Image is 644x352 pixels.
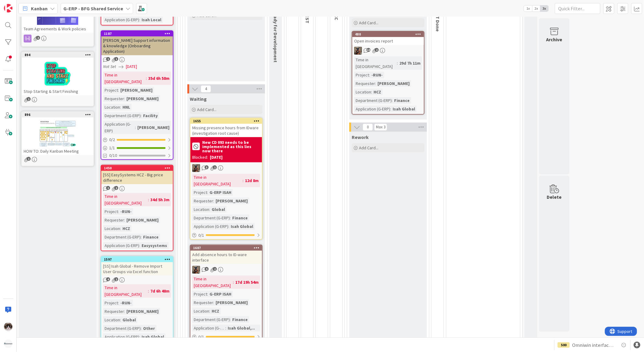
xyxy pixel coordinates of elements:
div: 1187 [104,32,173,36]
div: Application (G-ERP) [354,106,390,112]
div: 0/1 [190,232,262,239]
b: G-ERP - BFG Shared Service [63,5,123,12]
span: 0/10 [109,152,117,159]
span: Add Card... [197,13,216,18]
div: Isah Global,... [226,325,257,331]
span: 14 [367,48,371,52]
div: Department (G-ERP) [192,316,230,323]
span: Rework [352,134,369,140]
div: [PERSON_NAME] [214,299,249,306]
div: 1450 [101,165,173,171]
span: 0 [363,124,373,131]
img: VK [192,164,200,172]
div: Application (G-ERP) [103,121,135,134]
div: Location [103,316,120,323]
span: Omniwin interface HCN Test [572,341,615,349]
div: 0/2 [101,136,173,144]
div: 500 [558,342,570,348]
div: 1450 [104,166,173,170]
div: Department (G-ERP) [103,325,141,332]
div: 0/1 [190,333,262,341]
span: : [390,106,391,112]
span: 0 / 2 [109,137,115,143]
div: Project [192,291,207,297]
div: 1187[PERSON_NAME] Support information & knowledge (Onboarding Application) [101,31,173,55]
div: Global [121,316,137,323]
span: 2 [213,267,217,271]
div: 34d 5h 3m [149,196,171,203]
div: -RUN- [119,300,133,306]
div: 1597 [104,257,173,262]
div: Time in [GEOGRAPHIC_DATA] [103,72,146,85]
div: -RUN- [119,208,133,215]
span: 1 [213,165,217,169]
div: Application (G-ERP) [103,242,139,249]
span: : [139,333,140,340]
span: : [397,60,398,66]
span: Add Card... [359,20,378,25]
div: Finance [393,97,411,104]
div: Isah Local [140,16,163,23]
div: 1187 [101,31,173,36]
div: VK [352,47,424,55]
div: VK [190,266,262,274]
span: : [207,291,208,297]
div: [PERSON_NAME] [125,308,160,315]
div: Archive [546,36,562,43]
span: : [120,104,121,110]
div: [PERSON_NAME] [125,95,160,102]
div: Application (G-ERP) [103,333,139,340]
div: Location [192,308,209,314]
div: Finance [142,234,160,240]
div: 894Stop Starting & Start Finishing [22,52,93,95]
div: [PERSON_NAME] [119,87,154,93]
i: Not Set [103,64,116,69]
input: Quick Filter... [555,3,600,14]
div: Isah Global [140,333,166,340]
div: Application (G-ERP) [192,325,225,331]
img: VK [354,47,362,55]
span: 2 [375,48,379,52]
div: Facility [142,112,159,119]
span: : [124,308,125,315]
span: : [124,95,125,102]
span: 1 [106,186,110,190]
div: G-ERP ISAH [208,291,233,297]
div: Finance [231,215,249,221]
div: 896 [25,113,93,117]
span: Support [13,1,28,8]
div: Team Agreements & Work policies [22,25,93,33]
span: : [141,112,142,119]
span: : [369,72,370,78]
span: 3 [205,165,209,169]
span: : [148,288,149,294]
span: : [213,299,214,306]
img: Visit kanbanzone.com [4,4,12,12]
div: Stop Starting & Start Finishing [22,87,93,95]
span: : [213,198,214,204]
div: 1/1 [101,144,173,152]
span: : [228,223,229,230]
div: Open invoices report [352,37,424,45]
div: Time in [GEOGRAPHIC_DATA] [103,284,148,298]
div: 480 [352,32,424,37]
span: : [225,325,226,331]
span: 2x [532,5,540,12]
img: Kv [4,323,12,331]
div: Project [103,87,118,93]
span: : [118,87,119,93]
div: Department (G-ERP) [103,234,141,240]
span: : [120,316,121,323]
div: Other [142,325,156,332]
div: Requester [103,95,124,102]
span: 3x [540,5,548,12]
div: 1687 [190,245,262,251]
span: 4 [106,277,110,281]
span: : [233,279,234,286]
div: Missing presence hours from IDware (investigation root cause) [190,124,262,137]
div: Global [210,206,226,213]
div: 35d 6h 58m [147,75,171,82]
div: [SS] EasySystems HCZ - Big price difference [101,171,173,184]
div: HCZ [210,308,221,314]
span: Kanban [31,5,48,12]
